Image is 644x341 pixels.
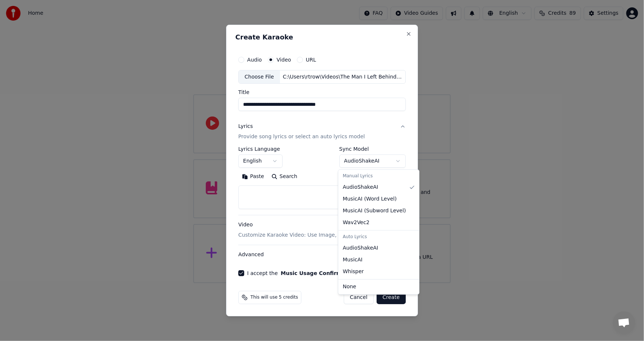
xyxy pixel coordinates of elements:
span: MusicAI ( Subword Level ) [343,207,406,215]
div: Manual Lyrics [340,171,418,181]
span: AudioShakeAI [343,244,378,252]
span: Whisper [343,268,364,275]
span: MusicAI [343,256,363,264]
div: Auto Lyrics [340,232,418,242]
span: MusicAI ( Word Level ) [343,195,397,203]
span: Wav2Vec2 [343,219,369,226]
span: None [343,283,356,290]
span: AudioShakeAI [343,184,378,191]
